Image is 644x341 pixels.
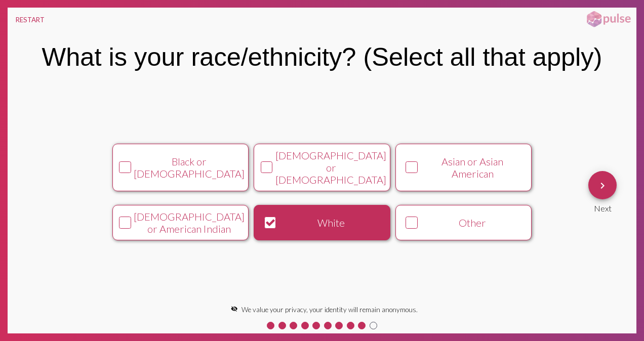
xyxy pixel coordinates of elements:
span: We value your privacy, your identity will remain anonymous. [241,306,418,314]
button: White [254,205,390,240]
button: RESTART [8,8,53,32]
button: [DEMOGRAPHIC_DATA] or American Indian [112,205,249,240]
div: What is your race/ethnicity? (Select all that apply) [42,42,602,72]
button: Asian or Asian American [395,144,532,191]
button: [DEMOGRAPHIC_DATA] or [DEMOGRAPHIC_DATA] [254,144,390,191]
button: Next Question [588,171,617,199]
div: White [279,217,383,229]
mat-icon: Next Question [596,180,609,192]
div: Next [588,199,617,213]
mat-icon: visibility_off [231,306,237,312]
div: [DEMOGRAPHIC_DATA] or [DEMOGRAPHIC_DATA] [275,149,386,186]
div: Other [421,217,525,229]
button: Other [395,205,532,240]
img: pulsehorizontalsmall.png [583,10,634,28]
div: Asian or Asian American [421,155,525,180]
div: [DEMOGRAPHIC_DATA] or American Indian [134,210,245,235]
div: Black or [DEMOGRAPHIC_DATA] [134,155,245,180]
button: Black or [DEMOGRAPHIC_DATA] [112,144,249,191]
